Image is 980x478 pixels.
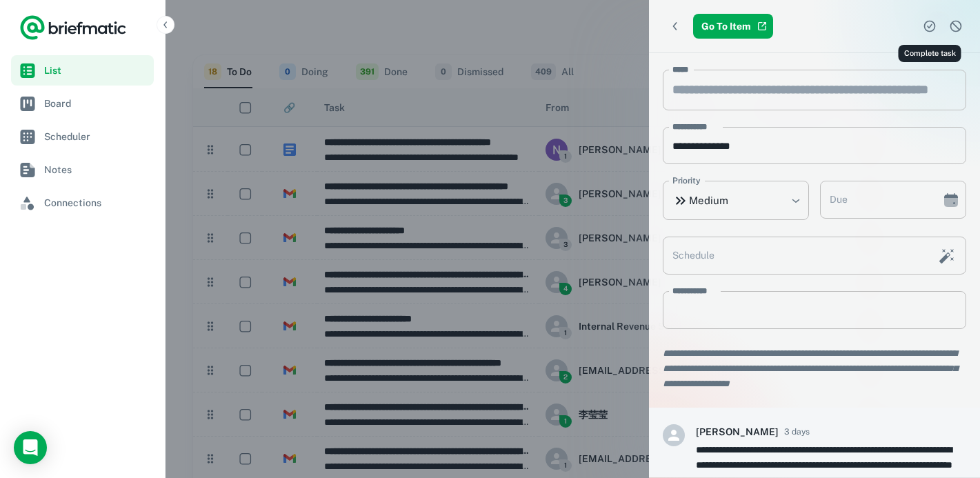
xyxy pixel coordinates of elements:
[44,162,148,177] span: Notes
[663,14,688,39] button: Back
[663,181,809,220] div: Medium
[649,53,980,477] div: scrollable content
[696,424,779,439] h6: [PERSON_NAME]
[44,129,148,144] span: Scheduler
[19,14,127,41] a: Logo
[946,16,966,37] button: Dismiss task
[784,426,810,438] span: 3 days
[44,195,148,210] span: Connections
[11,88,154,119] a: Board
[935,244,959,268] button: Schedule this task with AI
[937,186,965,214] button: Choose date
[11,55,154,86] a: List
[11,188,154,218] a: Connections
[44,96,148,111] span: Board
[672,175,701,187] label: Priority
[693,14,773,39] a: Go To Item
[11,155,154,185] a: Notes
[899,45,961,62] div: Complete task
[11,121,154,152] a: Scheduler
[14,431,47,464] div: Open Intercom Messenger
[919,16,940,37] button: Complete task
[44,63,148,78] span: List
